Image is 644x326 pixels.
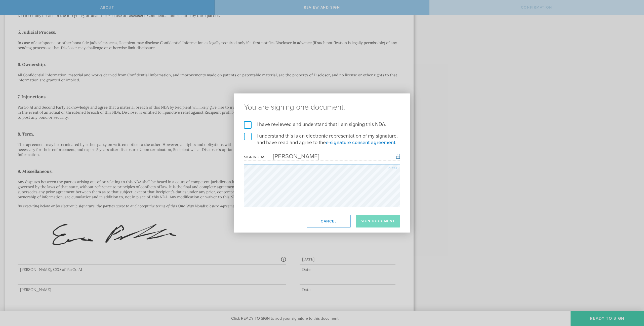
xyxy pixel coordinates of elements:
label: I understand this is an electronic representation of my signature, and have read and agree to the . [244,133,400,146]
label: I have reviewed and understand that I am signing this NDA. [244,121,400,128]
a: e-signature consent agreement [326,140,395,146]
iframe: Chat Widget [619,287,644,311]
div: Signing as [244,155,265,159]
button: Cancel [307,215,351,227]
button: Sign Document [356,215,400,227]
div: [PERSON_NAME] [265,153,319,160]
ng-pluralize: You are signing one document. [244,104,400,111]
